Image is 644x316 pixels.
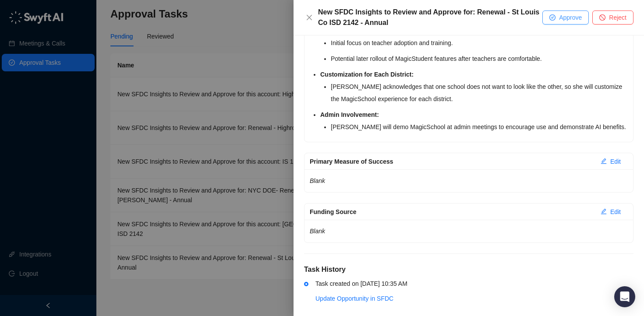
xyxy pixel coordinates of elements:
[594,154,628,169] button: Edit
[320,71,414,78] strong: Customization for Each District:
[310,177,325,184] em: Blank
[318,7,542,28] div: New SFDC Insights to Review and Approve for: Renewal - St Louis Co ISD 2142 - Annual
[601,208,607,214] span: edit
[304,12,315,23] button: Close
[610,207,621,217] span: Edit
[310,157,594,166] div: Primary Measure of Success
[614,286,635,307] div: Open Intercom Messenger
[315,280,407,287] span: Task created on [DATE] 10:35 AM
[315,295,393,302] a: Update Opportunity in SFDC
[331,121,628,133] li: [PERSON_NAME] will demo MagicSchool at admin meetings to encourage use and demonstrate AI benefits.
[609,13,626,22] span: Reject
[310,228,325,235] em: Blank
[331,53,628,65] li: Potential later rollout of MagicStudent features after teachers are comfortable.
[549,14,556,21] span: check-circle
[306,14,313,21] span: close
[601,158,607,164] span: edit
[542,11,589,25] button: Approve
[592,11,633,25] button: Reject
[310,207,594,217] div: Funding Source
[331,37,628,49] li: Initial focus on teacher adoption and training.
[320,111,379,118] strong: Admin Involvement:
[594,205,628,219] button: Edit
[599,14,605,21] span: stop
[331,81,628,105] li: [PERSON_NAME] acknowledges that one school does not want to look like the other, so she will cust...
[304,264,633,275] h5: Task History
[610,157,621,166] span: Edit
[559,13,582,22] span: Approve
